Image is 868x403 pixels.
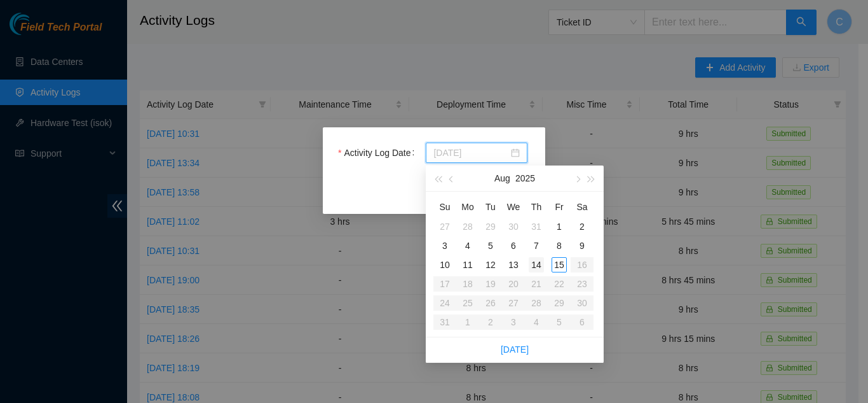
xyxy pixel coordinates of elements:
[574,219,590,234] div: 2
[483,257,498,272] div: 12
[456,217,479,236] td: 2025-07-28
[433,255,456,274] td: 2025-08-10
[483,219,498,234] div: 29
[548,236,571,255] td: 2025-08-08
[433,197,456,217] th: Su
[571,236,593,255] td: 2025-08-09
[529,257,544,272] div: 14
[456,236,479,255] td: 2025-08-04
[548,217,571,236] td: 2025-08-01
[574,238,590,253] div: 9
[460,238,475,253] div: 4
[460,219,475,234] div: 28
[515,166,535,191] button: 2025
[433,146,508,160] input: Activity Log Date
[502,197,525,217] th: We
[433,236,456,255] td: 2025-08-03
[483,238,498,253] div: 5
[548,197,571,217] th: Fr
[525,236,548,255] td: 2025-08-07
[479,255,502,274] td: 2025-08-12
[506,257,521,272] div: 13
[506,238,521,253] div: 6
[501,344,529,355] a: [DATE]
[552,219,567,234] div: 1
[456,255,479,274] td: 2025-08-11
[437,238,452,253] div: 3
[525,255,548,274] td: 2025-08-14
[552,257,567,272] div: 15
[529,238,544,253] div: 7
[479,197,502,217] th: Tu
[571,197,593,217] th: Sa
[525,197,548,217] th: Th
[502,255,525,274] td: 2025-08-13
[338,143,419,163] label: Activity Log Date
[460,257,475,272] div: 11
[479,236,502,255] td: 2025-08-05
[456,197,479,217] th: Mo
[479,217,502,236] td: 2025-07-29
[494,166,510,191] button: Aug
[437,219,452,234] div: 27
[548,255,571,274] td: 2025-08-15
[506,219,521,234] div: 30
[571,217,593,236] td: 2025-08-02
[529,219,544,234] div: 31
[552,238,567,253] div: 8
[502,217,525,236] td: 2025-07-30
[437,257,452,272] div: 10
[502,236,525,255] td: 2025-08-06
[433,217,456,236] td: 2025-07-27
[525,217,548,236] td: 2025-07-31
